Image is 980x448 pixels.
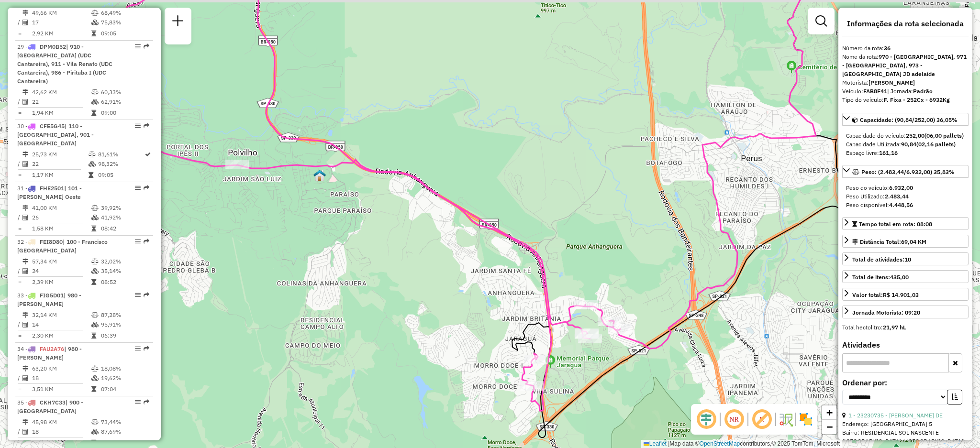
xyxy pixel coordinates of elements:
td: 1,58 KM [32,224,91,233]
a: Zoom out [822,420,836,434]
i: % de utilização da cubagem [91,375,99,381]
i: Distância Total [22,366,28,372]
td: 49,66 KM [32,8,91,18]
em: Opções [135,399,141,405]
em: Rota exportada [144,399,149,405]
td: = [17,277,22,287]
td: 06:39 [100,331,149,340]
em: Rota exportada [144,185,149,191]
i: % de utilização do peso [91,259,99,264]
td: 87,69% [100,427,149,437]
i: Distância Total [22,419,28,425]
em: Opções [135,123,141,129]
td: 95,91% [100,320,149,329]
i: Tempo total em rota [91,31,96,36]
td: / [17,373,22,383]
td: 17 [32,18,91,27]
div: Peso: (2.483,44/6.932,00) 35,83% [842,180,969,213]
td: / [17,266,22,276]
div: Distância Total: [852,238,926,246]
span: | Jornada: [887,87,933,95]
strong: R$ 14.901,03 [883,291,919,298]
i: Distância Total [22,312,28,318]
strong: [PERSON_NAME] [869,79,915,86]
td: = [17,108,22,118]
td: 19,62% [100,373,149,383]
i: % de utilização do peso [89,152,96,157]
td: / [17,320,22,329]
i: % de utilização do peso [91,89,99,95]
span: FEI8D80 [40,238,63,245]
i: Total de Atividades [22,429,28,435]
td: = [17,224,22,233]
td: 18 [32,427,91,437]
a: Total de atividades:10 [842,252,969,265]
span: Peso: (2.483,44/6.932,00) 35,83% [861,168,955,175]
td: 14 [32,320,91,329]
i: % de utilização da cubagem [91,99,99,105]
span: 31 - [17,185,82,200]
td: 41,92% [100,213,149,222]
td: 2,92 KM [32,29,91,38]
span: | 101 - [PERSON_NAME] Oeste [17,185,82,200]
em: Rota exportada [144,44,149,49]
td: = [17,29,22,38]
td: 68,49% [100,8,149,18]
em: Opções [135,346,141,351]
img: Fluxo de ruas [778,412,793,427]
em: Opções [135,292,141,298]
i: % de utilização da cubagem [91,322,99,328]
td: 08:42 [100,224,149,233]
i: Distância Total [22,259,28,264]
td: 22 [32,97,91,107]
div: Total de itens: [852,273,909,282]
strong: 970 - [GEOGRAPHIC_DATA], 971 - [GEOGRAPHIC_DATA], 973 - [GEOGRAPHIC_DATA] JD adelaide [842,53,967,77]
td: 25,73 KM [32,150,88,159]
td: / [17,159,22,169]
i: Tempo total em rota [91,440,96,446]
i: Distância Total [22,10,28,16]
em: Rota exportada [144,346,149,351]
strong: 36 [884,44,891,52]
td: 73,44% [100,417,149,427]
td: 26 [32,213,91,222]
span: − [826,421,833,433]
td: 35,14% [100,266,149,276]
span: 29 - [17,43,112,85]
strong: (06,00 pallets) [924,132,964,139]
i: % de utilização da cubagem [91,429,99,435]
td: 24 [32,266,91,276]
td: 1,17 KM [32,170,88,180]
strong: 90,84 [901,141,916,148]
span: Peso do veículo: [846,184,913,191]
span: | 100 - Francisco [GEOGRAPHIC_DATA] [17,238,108,254]
td: / [17,213,22,222]
i: Tempo total em rota [91,226,96,231]
td: 2,30 KM [32,331,91,340]
a: Leaflet [644,440,667,447]
a: Distância Total:69,04 KM [842,235,969,248]
td: = [17,170,22,180]
span: | 980 - [PERSON_NAME] [17,292,81,307]
div: Map data © contributors,© 2025 TomTom, Microsoft [641,440,842,448]
i: Total de Atividades [22,20,28,25]
span: FHE2501 [40,185,64,192]
td: 60,33% [100,87,149,97]
a: 1 - 23230735 - [PERSON_NAME] DE [848,412,943,419]
a: Capacidade: (90,84/252,00) 36,05% [842,113,969,126]
strong: (02,16 pallets) [916,141,956,148]
i: % de utilização da cubagem [91,20,99,25]
a: Valor total:R$ 14.901,03 [842,288,969,301]
span: | [668,440,669,447]
a: Tempo total em rota: 08:08 [842,217,969,230]
span: 32 - [17,238,108,254]
td: = [17,438,22,448]
td: = [17,331,22,340]
i: % de utilização da cubagem [89,161,96,167]
span: Capacidade: (90,84/252,00) 36,05% [860,116,958,123]
td: 81,61% [98,150,144,159]
em: Rota exportada [144,123,149,129]
div: Jornada Motorista: 09:20 [852,308,920,317]
em: Rota exportada [144,239,149,244]
td: 42,62 KM [32,87,91,97]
